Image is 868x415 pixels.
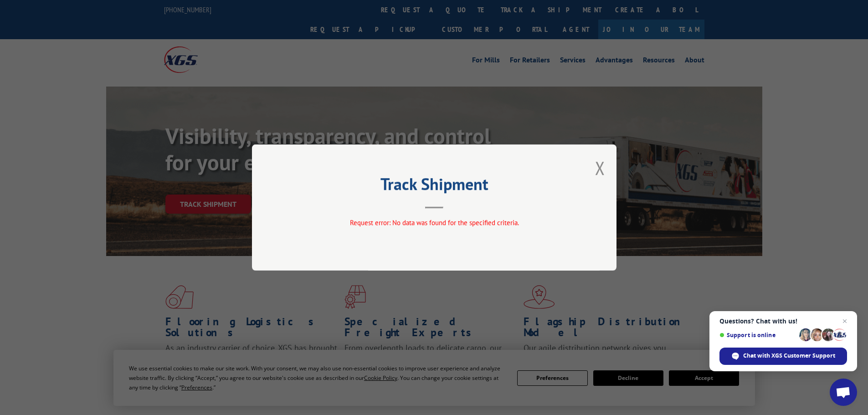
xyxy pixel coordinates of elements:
span: Request error: No data was found for the specified criteria. [349,218,519,227]
span: Support is online [719,332,796,338]
button: Close modal [595,156,605,180]
span: Chat with XGS Customer Support [743,352,835,360]
div: Chat with XGS Customer Support [719,348,847,365]
h2: Track Shipment [298,178,571,195]
div: Open chat [830,379,857,406]
span: Close chat [839,316,850,327]
span: Questions? Chat with us! [719,318,847,325]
